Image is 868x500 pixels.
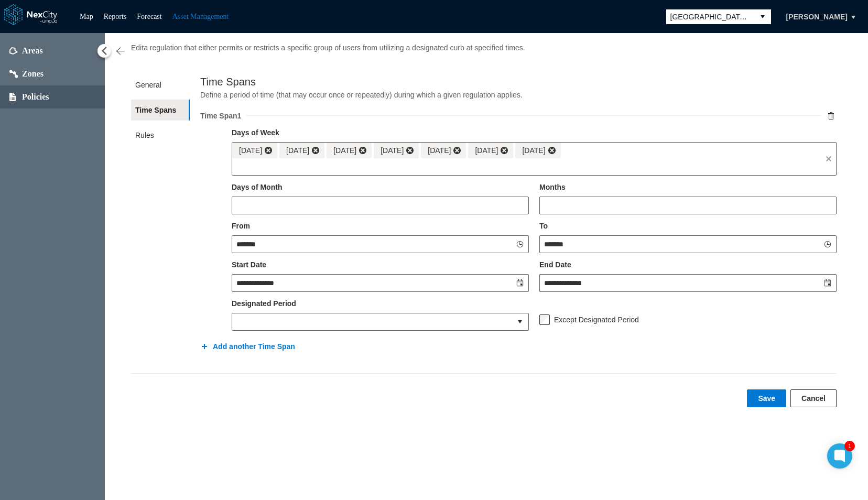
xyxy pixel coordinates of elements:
span: clear [821,151,836,166]
img: areas.svg [9,47,18,55]
span: Time Span 1 [200,111,241,121]
span: [GEOGRAPHIC_DATA][PERSON_NAME] [670,12,750,22]
button: Toggle Clock [512,236,528,253]
label: Days of Week [232,127,837,138]
span: Time Spans [131,100,190,121]
button: Cancel [790,389,837,407]
span: Tuesday [286,145,309,156]
span: Friday [428,145,451,156]
span: Policies [22,92,49,102]
img: policies.svg [9,93,16,101]
a: Reports [104,13,127,20]
img: zones.svg [9,70,18,78]
span: Rules [131,125,190,146]
a: Map [80,13,93,20]
p: Edit a regulation that either permits or restricts a specific group of users from utilizing a des... [131,44,525,52]
div: 1 [844,441,855,451]
span: Wednesday [333,145,356,156]
img: Back [115,46,126,57]
p: Define a period of time (that may occur once or repeatedly) during which a given regulation applies. [200,90,837,100]
label: Designated Period [232,298,529,309]
span: Cancel [801,393,826,404]
label: To [539,221,837,231]
label: From [232,221,529,231]
button: expand combobox [512,313,528,330]
a: Asset Management [172,13,229,20]
span: Zones [22,69,44,79]
span: Thursday [381,145,404,156]
label: Days of Month [232,182,529,192]
span: Monday [239,145,262,156]
button: [PERSON_NAME] [775,8,859,26]
button: Toggle Clock [819,236,836,253]
span: Sunday [522,145,545,156]
button: select [754,9,771,24]
span: Areas [22,46,43,56]
span: Add another Time Span [213,341,295,352]
span: Saturday [475,145,498,156]
h5: Time Spans [200,74,837,90]
label: Except Designated Period [554,316,639,324]
span: [PERSON_NAME] [786,12,848,22]
button: Toggle calendar [819,275,836,291]
label: Months [539,182,837,192]
label: Start Date [232,259,529,270]
label: End Date [539,259,837,270]
span: General [131,74,190,95]
a: Forecast [137,13,161,20]
button: Save [747,389,786,407]
button: Toggle calendar [512,275,528,291]
span: Save [758,394,775,403]
button: Add another Time Span [200,341,295,352]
